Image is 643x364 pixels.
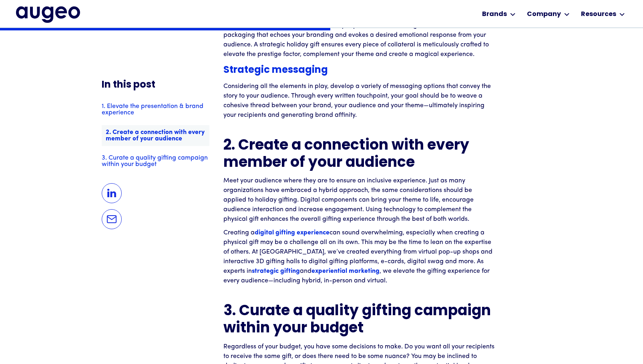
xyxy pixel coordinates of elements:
img: Augeo's full logo in midnight blue. [16,6,80,22]
p: ‍ [223,290,496,299]
a: 2. Create a connection with every member of your audience [102,125,209,146]
a: digital gifting experience [255,230,330,236]
div: Resources [581,10,616,19]
h5: Strategic messaging [223,63,496,78]
p: Use visual storytelling to bring the holiday experience to life through vibrant, customized packa... [223,21,496,59]
a: home [16,6,80,22]
a: 3. Curate a quality gifting campaign within your budget [102,155,209,168]
a: strategic gifting [252,268,300,274]
p: Considering all the elements in play, develop a variety of messaging options that convey the stor... [223,82,496,120]
p: ‍ [223,124,496,134]
div: Company [527,10,561,19]
a: 1. Elevate the presentation & brand experience [102,103,209,116]
h2: 3. Curate a quality gifting campaign within your budget [223,303,496,338]
h5: In this post [102,80,209,90]
p: Creating a can sound overwhelming, especially when creating a physical gift may be a challenge al... [223,228,496,286]
a: experiential marketing [311,268,380,274]
h2: 2. Create a connection with every member of your audience [223,138,496,172]
p: Meet your audience where they are to ensure an inclusive experience. Just as many organizations h... [223,176,496,224]
div: Brands [482,10,507,19]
